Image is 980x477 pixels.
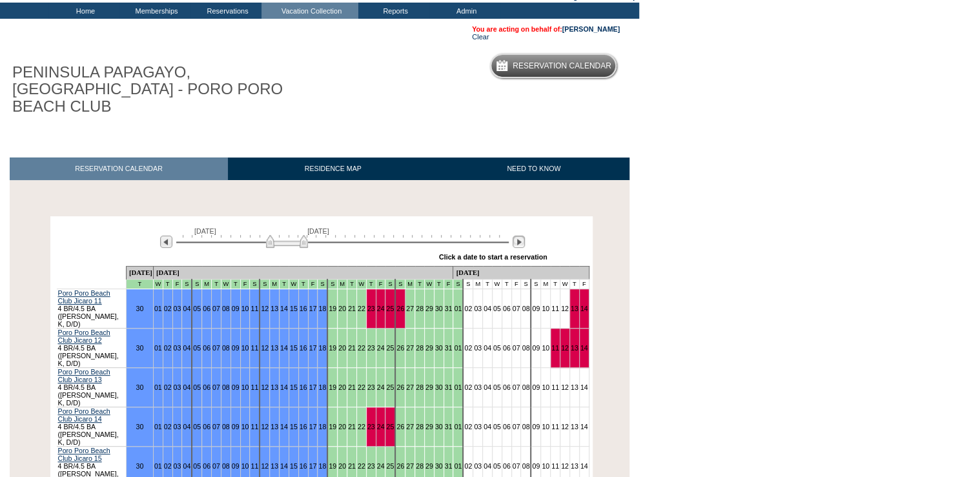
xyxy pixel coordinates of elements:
a: 13 [571,423,578,431]
td: CR Off Season 2025 [444,279,453,289]
a: 24 [377,305,385,312]
a: 11 [551,423,559,431]
a: 12 [261,344,269,352]
a: 15 [290,462,298,470]
a: 19 [329,383,336,391]
a: 09 [232,383,240,391]
a: 08 [522,423,529,431]
td: CR Off Season 2025 [424,279,434,289]
a: 11 [250,423,258,431]
a: 13 [271,344,278,352]
td: Reservations [190,3,261,19]
a: 30 [136,383,143,391]
a: 10 [241,305,249,312]
td: CR Off Season 2025 [270,279,280,289]
a: 02 [464,383,472,391]
a: 03 [474,462,482,470]
a: 14 [280,383,288,391]
a: 23 [367,383,375,391]
td: CR Off Season 2025 [289,279,298,289]
a: 20 [338,423,346,431]
a: 26 [396,344,404,352]
a: 07 [212,462,220,470]
td: CR Off Season 2025 [153,279,163,289]
img: Previous [160,236,172,248]
a: 30 [435,462,443,470]
a: 26 [396,423,404,431]
a: 02 [464,344,472,352]
a: 14 [580,383,588,391]
a: 17 [309,344,317,352]
a: 29 [425,305,433,312]
a: 06 [503,344,511,352]
a: 19 [329,423,336,431]
a: 09 [532,344,540,352]
a: 30 [435,305,443,312]
a: 30 [435,383,443,391]
a: 03 [174,344,181,352]
a: 25 [386,305,394,312]
a: 10 [542,344,549,352]
td: M [541,279,551,289]
a: 04 [484,383,491,391]
a: 07 [212,344,220,352]
a: 16 [300,383,307,391]
a: 04 [484,423,491,431]
a: 04 [484,462,491,470]
a: 11 [551,305,559,312]
a: 08 [222,305,230,312]
a: 11 [551,383,559,391]
a: 13 [271,423,278,431]
a: 22 [358,383,365,391]
a: 29 [425,383,433,391]
a: 03 [474,344,482,352]
a: 16 [300,344,307,352]
a: 17 [309,423,317,431]
td: [DATE] [153,267,453,279]
a: 02 [164,383,172,391]
a: 08 [222,344,230,352]
a: 25 [386,383,394,391]
td: CR Off Season 2025 [126,279,153,289]
td: CR Off Season 2025 [366,279,376,289]
a: 09 [532,383,540,391]
a: 01 [154,423,162,431]
a: 02 [164,305,172,312]
a: 31 [445,383,453,391]
a: 23 [367,344,375,352]
td: Home [48,3,119,19]
a: 10 [542,423,549,431]
td: CR Off Season 2025 [395,279,405,289]
a: NEED TO KNOW [438,157,629,180]
a: Clear [472,33,489,41]
a: 01 [154,383,162,391]
td: S [521,279,531,289]
a: 11 [551,344,559,352]
a: 03 [174,305,181,312]
a: 12 [561,344,569,352]
span: [DATE] [307,227,329,235]
a: Poro Poro Beach Club Jicaro 12 [58,329,110,344]
a: 22 [358,344,365,352]
td: Admin [429,3,500,19]
a: 30 [136,305,143,312]
a: 03 [474,305,482,312]
a: 06 [203,344,210,352]
a: 02 [464,423,472,431]
a: 15 [290,305,298,312]
a: 23 [367,462,375,470]
td: CR Off Season 2025 [434,279,444,289]
a: 05 [193,423,201,431]
td: CR Off Season 2025 [182,279,192,289]
a: 08 [522,462,529,470]
a: 01 [454,344,462,352]
a: 06 [203,462,210,470]
a: 11 [250,305,258,312]
a: 13 [271,462,278,470]
td: CR Off Season 2025 [453,279,463,289]
a: 06 [203,305,210,312]
a: 05 [193,344,201,352]
td: S [531,279,540,289]
a: 28 [416,462,424,470]
td: CR Off Season 2025 [172,279,182,289]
